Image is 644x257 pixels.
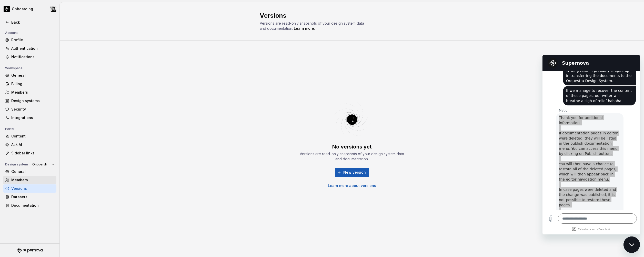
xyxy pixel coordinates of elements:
[4,6,10,12] img: 2d16a307-6340-4442-b48d-ad77c5bc40e7.png
[3,80,56,88] a: Billing
[298,151,406,162] div: Versions are read-only snapshots of your design system data and documentation.
[11,90,54,95] div: Members
[3,71,56,80] a: General
[3,201,56,210] a: Documentation
[542,55,640,234] iframe: Janela de mensagens
[332,143,372,150] div: No versions yet
[17,248,43,253] svg: Supernova Logo
[3,18,56,26] a: Back
[3,88,56,96] a: Members
[3,161,30,167] div: Design system
[3,149,56,157] a: Sidebar links
[11,186,54,191] div: Versions
[50,6,56,12] img: Lucas Angelo Marim
[260,12,438,20] h2: Versions
[3,53,56,61] a: Notifications
[11,142,54,147] div: Ask AI
[11,169,54,174] div: General
[11,107,54,112] div: Security
[623,236,640,253] iframe: Botão para abrir a janela de mensagens, conversa em andamento
[11,115,54,120] div: Integrations
[32,162,50,166] span: Onboarding
[3,167,56,176] a: General
[3,184,56,193] a: Versions
[3,97,56,105] a: Design systems
[11,54,54,60] div: Notifications
[11,177,54,183] div: Members
[3,176,56,184] a: Members
[3,193,56,201] a: Datasets
[11,203,54,208] div: Documentation
[11,134,54,139] div: Content
[343,170,366,175] span: New version
[1,3,58,15] button: OnboardingLucas Angelo Marim
[3,105,56,113] a: Security
[11,151,54,156] div: Sidebar links
[3,141,56,149] a: Ask AI
[11,73,54,78] div: General
[294,26,314,31] a: Learn more
[3,44,56,53] a: Authentication
[328,183,376,188] a: Learn more about versions
[3,132,56,140] a: Content
[3,114,56,122] a: Integrations
[11,194,54,200] div: Datasets
[293,27,315,31] span: .
[11,37,54,43] div: Profile
[3,65,25,71] div: Workspace
[335,168,369,177] button: New version
[11,20,54,25] div: Back
[11,46,54,51] div: Authentication
[11,98,54,103] div: Design systems
[3,30,20,36] div: Account
[3,126,16,132] div: Portal
[3,36,56,44] a: Profile
[11,81,54,86] div: Billing
[12,6,33,12] div: Onboarding
[260,21,364,31] span: Versions are read-only snapshots of your design system data and documentation.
